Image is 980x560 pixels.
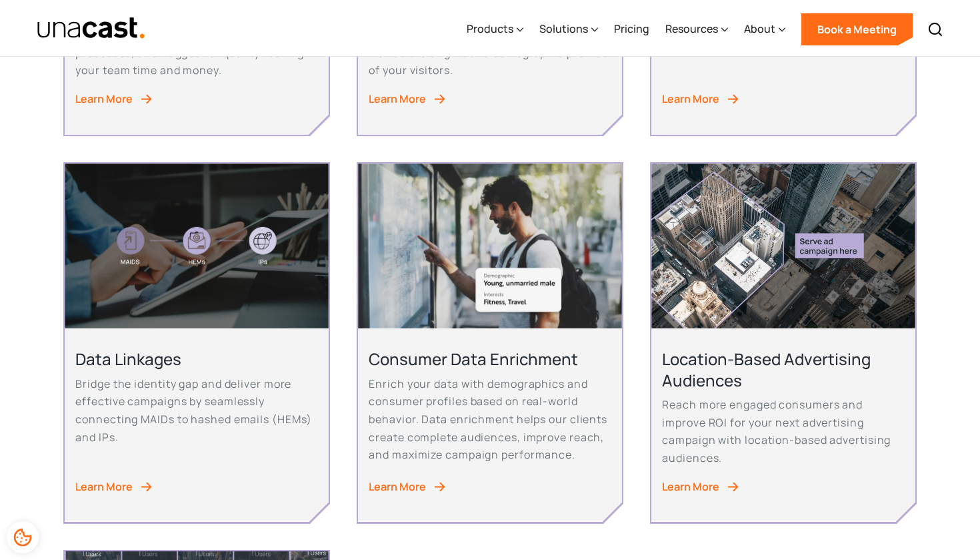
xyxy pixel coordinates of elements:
[662,478,719,496] div: Learn More
[75,478,133,496] div: Learn More
[662,396,904,467] p: Reach more engaged consumers and improve ROI for your next advertising campaign with location-bas...
[927,21,943,37] img: Search icon
[7,521,39,553] div: Cookie Preferences
[369,348,611,369] h2: Consumer Data Enrichment
[539,2,598,57] div: Solutions
[801,13,913,45] a: Book a Meeting
[75,90,133,108] div: Learn More
[539,21,588,37] div: Solutions
[369,90,611,108] a: Learn More
[467,2,523,57] div: Products
[662,90,719,108] div: Learn More
[662,478,904,496] a: Learn More
[467,21,513,37] div: Products
[75,478,317,496] a: Learn More
[37,17,145,40] a: home
[369,90,426,108] div: Learn More
[651,164,915,328] img: Aerial View of city streets. Serve ad campaign here outlined
[665,21,718,37] div: Resources
[614,2,649,57] a: Pricing
[369,478,611,496] a: Learn More
[744,21,775,37] div: About
[369,375,611,465] p: Enrich your data with demographics and consumer profiles based on real-world behavior. Data enric...
[662,90,904,108] a: Learn More
[75,90,317,108] a: Learn More
[75,375,317,447] p: Bridge the identity gap and deliver more effective campaigns by seamlessly connecting MAIDs to ha...
[75,348,317,369] h2: Data Linkages
[37,17,145,40] img: Unacast text logo
[369,478,426,496] div: Learn More
[744,2,785,57] div: About
[662,348,904,390] h2: Location-Based Advertising Audiences
[665,2,728,57] div: Resources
